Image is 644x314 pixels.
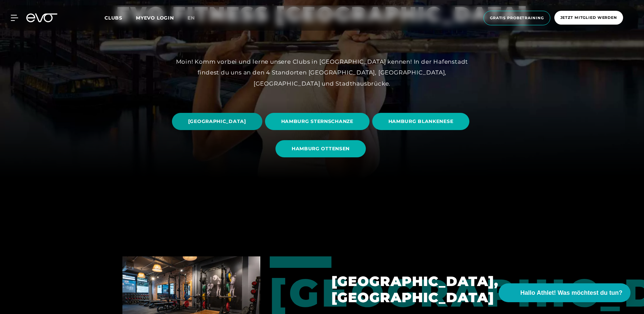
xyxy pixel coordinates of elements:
[136,15,174,21] a: MYEVO LOGIN
[105,14,136,21] a: Clubs
[560,15,617,21] span: Jetzt Mitglied werden
[281,118,353,125] span: HAMBURG STERNSCHANZE
[499,283,631,302] button: Hallo Athlet! Was möchtest du tun?
[388,118,453,125] span: HAMBURG BLANKENESE
[275,135,369,162] a: HAMBURG OTTENSEN
[188,118,246,125] span: [GEOGRAPHIC_DATA]
[187,14,203,22] a: en
[292,145,350,152] span: HAMBURG OTTENSEN
[520,288,622,297] span: Hallo Athlet! Was möchtest du tun?
[170,56,474,89] div: Moin! Komm vorbei und lerne unsere Clubs in [GEOGRAPHIC_DATA] kennen! In der Hafenstadt findest d...
[481,11,552,25] a: Gratis Probetraining
[105,15,122,21] span: Clubs
[187,15,195,21] span: en
[552,11,625,25] a: Jetzt Mitglied werden
[490,15,544,21] span: Gratis Probetraining
[372,108,472,135] a: HAMBURG BLANKENESE
[172,108,265,135] a: [GEOGRAPHIC_DATA]
[331,273,522,306] h2: [GEOGRAPHIC_DATA], [GEOGRAPHIC_DATA]
[265,108,372,135] a: HAMBURG STERNSCHANZE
